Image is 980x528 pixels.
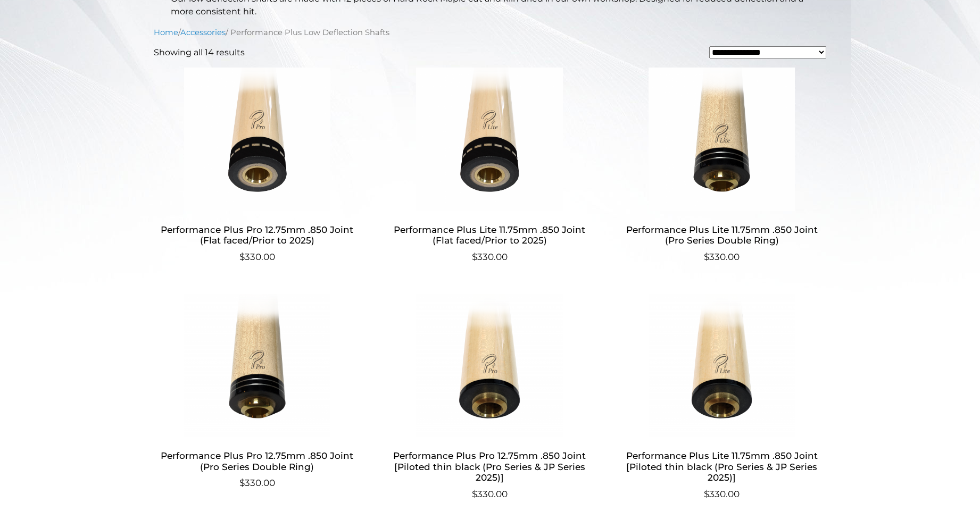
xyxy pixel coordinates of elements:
[154,68,361,211] img: Performance Plus Pro 12.75mm .850 Joint (Flat faced/Prior to 2025)
[180,28,226,37] a: Accessories
[154,27,826,38] nav: Breadcrumb
[618,294,825,438] img: Performance Plus Lite 11.75mm .850 Joint [Piloted thin black (Pro Series & JP Series 2025)]
[154,446,361,477] h2: Performance Plus Pro 12.75mm .850 Joint (Pro Series Double Ring)
[618,220,825,250] h2: Performance Plus Lite 11.75mm .850 Joint (Pro Series Double Ring)
[154,220,361,250] h2: Performance Plus Pro 12.75mm .850 Joint (Flat faced/Prior to 2025)
[239,252,245,262] span: $
[239,477,245,488] span: $
[239,477,275,488] bdi: 330.00
[386,68,593,211] img: Performance Plus Lite 11.75mm .850 Joint (Flat faced/Prior to 2025)
[386,446,593,488] h2: Performance Plus Pro 12.75mm .850 Joint [Piloted thin black (Pro Series & JP Series 2025)]
[386,294,593,501] a: Performance Plus Pro 12.75mm .850 Joint [Piloted thin black (Pro Series & JP Series 2025)] $330.00
[704,489,740,499] bdi: 330.00
[386,294,593,438] img: Performance Plus Pro 12.75mm .850 Joint [Piloted thin black (Pro Series & JP Series 2025)]
[154,46,245,59] p: Showing all 14 results
[618,68,825,264] a: Performance Plus Lite 11.75mm .850 Joint (Pro Series Double Ring) $330.00
[704,252,740,262] bdi: 330.00
[472,489,477,499] span: $
[472,252,477,262] span: $
[154,68,361,264] a: Performance Plus Pro 12.75mm .850 Joint (Flat faced/Prior to 2025) $330.00
[704,489,709,499] span: $
[472,489,508,499] bdi: 330.00
[154,294,361,490] a: Performance Plus Pro 12.75mm .850 Joint (Pro Series Double Ring) $330.00
[239,252,275,262] bdi: 330.00
[709,46,826,58] select: Shop order
[386,220,593,250] h2: Performance Plus Lite 11.75mm .850 Joint (Flat faced/Prior to 2025)
[154,294,361,438] img: Performance Plus Pro 12.75mm .850 Joint (Pro Series Double Ring)
[386,68,593,264] a: Performance Plus Lite 11.75mm .850 Joint (Flat faced/Prior to 2025) $330.00
[472,252,508,262] bdi: 330.00
[618,446,825,488] h2: Performance Plus Lite 11.75mm .850 Joint [Piloted thin black (Pro Series & JP Series 2025)]
[704,252,709,262] span: $
[154,28,178,37] a: Home
[618,68,825,211] img: Performance Plus Lite 11.75mm .850 Joint (Pro Series Double Ring)
[618,294,825,501] a: Performance Plus Lite 11.75mm .850 Joint [Piloted thin black (Pro Series & JP Series 2025)] $330.00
